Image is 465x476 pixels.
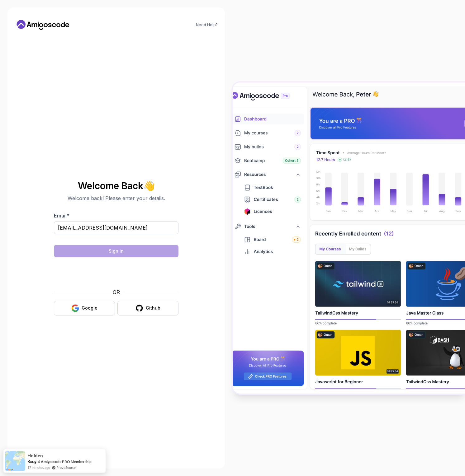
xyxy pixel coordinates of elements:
[113,288,120,296] p: OR
[54,245,178,257] button: Sign in
[117,301,178,315] button: Github
[15,20,71,30] a: Home link
[54,301,115,315] button: Google
[54,194,178,202] p: Welcome back! Please enter your details.
[5,451,25,471] img: provesource social proof notification image
[109,248,124,254] div: Sign in
[146,305,160,311] div: Github
[82,305,97,311] div: Google
[27,453,43,458] span: Holden
[143,180,155,191] span: 👋
[27,459,40,464] span: Bought
[41,459,92,464] a: Amigoscode PRO Membership
[54,221,178,234] input: Enter your email
[56,465,76,470] a: ProveSource
[69,261,163,285] iframe: To enrich screen reader interactions, please activate Accessibility in Grammarly extension settings
[54,212,69,219] label: Email *
[27,465,50,470] span: 17 minutes ago
[196,22,218,27] a: Need Help?
[54,181,178,191] h2: Welcome Back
